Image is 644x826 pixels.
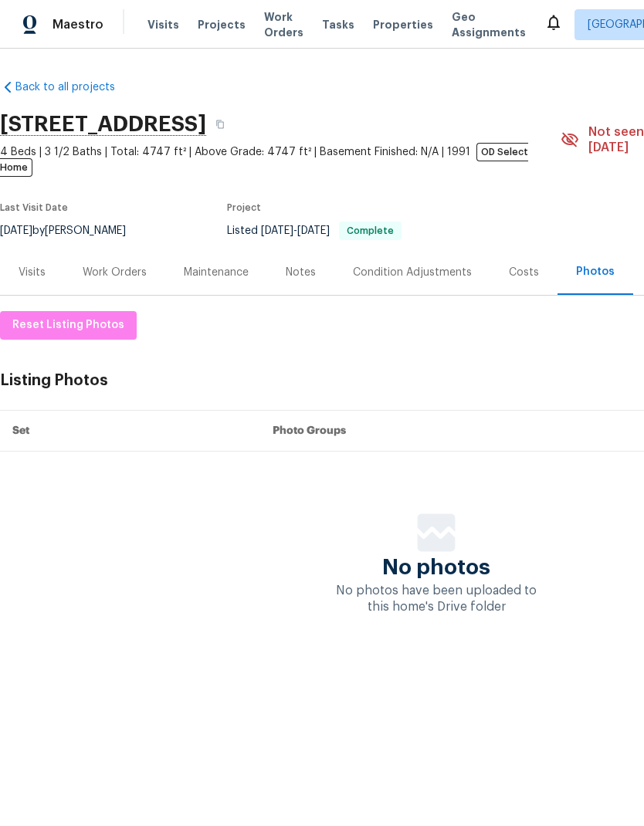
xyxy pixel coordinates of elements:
[373,17,433,32] span: Properties
[509,265,539,280] div: Costs
[227,203,261,212] span: Project
[12,316,124,335] span: Reset Listing Photos
[336,584,537,613] span: No photos have been uploaded to this home's Drive folder
[53,17,103,32] span: Maestro
[19,265,46,280] div: Visits
[227,225,402,236] span: Listed
[198,17,246,32] span: Projects
[576,264,615,279] div: Photos
[452,9,526,40] span: Geo Assignments
[353,265,472,280] div: Condition Adjustments
[382,560,490,575] span: No photos
[184,265,249,280] div: Maintenance
[261,225,330,236] span: -
[261,225,293,236] span: [DATE]
[322,19,354,30] span: Tasks
[297,225,330,236] span: [DATE]
[206,110,234,138] button: Copy Address
[341,226,400,235] span: Complete
[264,9,303,40] span: Work Orders
[286,265,316,280] div: Notes
[147,17,179,32] span: Visits
[83,265,147,280] div: Work Orders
